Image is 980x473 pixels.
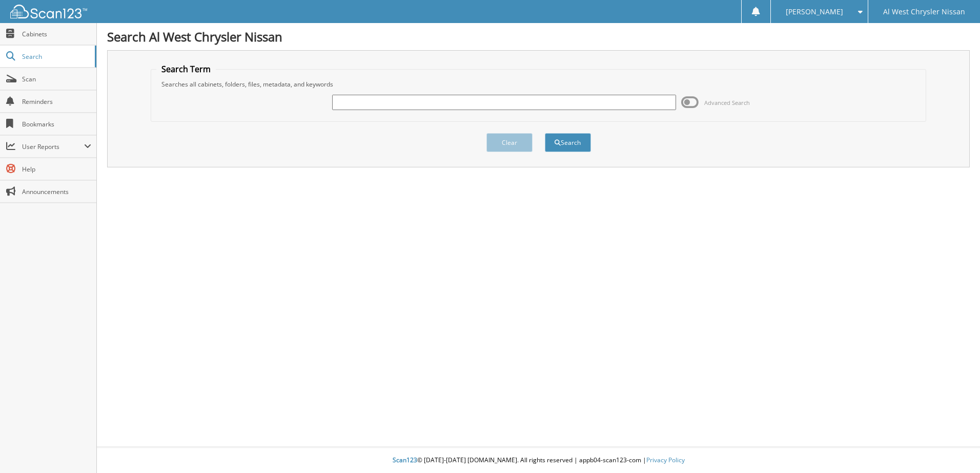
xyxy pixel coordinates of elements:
[545,133,591,152] button: Search
[22,142,84,151] span: User Reports
[10,5,87,18] img: scan123-logo-white.svg
[22,52,90,61] span: Search
[22,165,91,174] span: Help
[393,456,417,464] span: Scan123
[883,9,965,15] span: Al West Chrysler Nissan
[22,30,91,38] span: Cabinets
[107,28,970,45] h1: Search Al West Chrysler Nissan
[156,63,216,75] legend: Search Term
[97,448,980,473] div: © [DATE]-[DATE] [DOMAIN_NAME]. All rights reserved | appb04-scan123-com |
[486,133,533,152] button: Clear
[704,99,750,106] span: Advanced Search
[22,187,91,196] span: Announcements
[646,456,685,464] a: Privacy Policy
[22,97,91,106] span: Reminders
[156,80,921,89] div: Searches all cabinets, folders, files, metadata, and keywords
[22,75,91,83] span: Scan
[22,120,91,128] span: Bookmarks
[786,9,843,15] span: [PERSON_NAME]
